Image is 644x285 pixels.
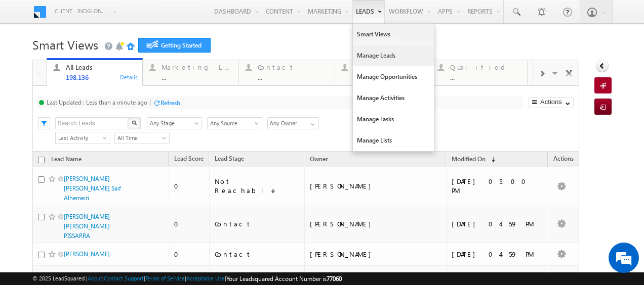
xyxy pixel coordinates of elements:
a: Manage Activities [353,87,434,109]
div: [DATE] 05:00 PM [452,177,543,195]
a: Smart Views [353,24,434,45]
a: Contact... [238,60,335,85]
div: Refresh [160,99,180,107]
div: Details [119,72,139,81]
a: Qualified... [431,60,528,85]
div: ... [162,73,232,81]
span: Actions [548,153,579,166]
div: 0 [174,219,205,228]
span: 77060 [327,275,342,282]
div: Contact [215,250,299,259]
a: Manage Leads [353,45,434,66]
a: All Leads198,136Details [47,58,143,86]
textarea: Type your message and click 'Submit' [13,93,185,210]
div: ... [450,73,521,81]
span: Lead Score [174,155,204,162]
a: [PERSON_NAME] [PERSON_NAME] PISSARRA [64,213,110,240]
a: Show All Items [305,118,318,128]
img: Search [132,120,137,125]
a: Manage Opportunities [353,66,434,87]
a: Manage Lists [353,130,434,151]
div: 198,136 [66,73,137,81]
div: Owner Filter [267,117,318,129]
span: Lead Stage [215,155,244,162]
div: All Leads [66,63,137,71]
button: Actions [529,97,574,108]
a: Lead Name [46,154,87,167]
a: Lead Stage [210,153,249,166]
div: [PERSON_NAME] [310,250,442,259]
div: 0 [174,250,205,259]
span: All Time [115,133,166,142]
span: Any Source [208,119,259,128]
div: Not Reachable [215,177,299,195]
span: Smart Views [32,36,98,53]
div: 0 [174,181,205,191]
input: Type to Search [267,117,319,129]
a: Acceptable Use [186,275,225,281]
input: Search Leads [55,117,129,129]
div: Lead Source Filter [207,117,262,129]
a: Any Source [207,117,262,129]
div: Last Updated : Less than a minute ago [47,99,147,106]
div: [PERSON_NAME] [310,219,442,228]
a: Contact Support [104,275,144,281]
span: (sorted descending) [487,156,495,164]
a: Last Activity [55,132,110,144]
span: Any Stage [147,119,198,128]
div: Marketing Leads [162,63,232,71]
span: © 2025 LeadSquared | | | | | [32,274,342,283]
div: ... [258,73,329,81]
img: d_60004797649_company_0_60004797649 [17,53,43,66]
div: [PERSON_NAME] [310,181,442,191]
a: Getting Started [138,38,211,53]
div: [DATE] 04:59 PM [452,219,543,228]
div: Qualified [450,63,521,71]
a: Lead Score [169,153,209,166]
a: [PERSON_NAME] [PERSON_NAME] Saif Alhemeiri [64,175,121,202]
div: Leave a message [53,53,170,66]
a: Modified On (sorted descending) [447,153,500,166]
div: Lead Stage Filter [147,117,202,129]
span: Client - indglobal1 (77060) [55,6,108,16]
a: [PERSON_NAME] [64,250,110,258]
a: Manage Tasks [353,109,434,130]
em: Submit [148,218,184,232]
a: About [88,275,102,281]
a: Marketing Leads... [142,60,239,85]
a: Any Stage [147,117,202,129]
span: Modified On [452,155,486,163]
div: Contact [215,219,299,228]
span: Owner [310,155,328,163]
div: Minimize live chat window [166,5,190,29]
span: Your Leadsquared Account Number is [226,275,342,282]
a: Terms of Service [145,275,185,281]
a: All Time [114,132,170,144]
div: [DATE] 04:59 PM [452,250,543,259]
span: Last Activity [56,133,107,142]
a: Prospect... [335,60,431,85]
input: Check all records [38,157,45,163]
div: Contact [258,63,329,71]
